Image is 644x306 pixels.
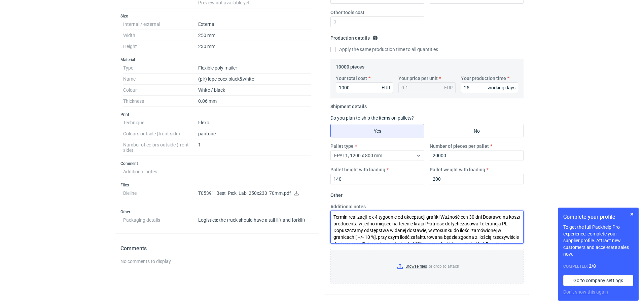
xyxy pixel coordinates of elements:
label: No [430,124,524,137]
label: Yes [330,124,424,137]
span: EPAL1, 1200 x 800 mm [334,153,382,158]
h3: Comment [120,161,314,166]
dt: Number of colors outside (front side) [123,139,198,156]
button: Skip for now [628,210,636,218]
dt: Type [123,62,198,74]
dt: Packaging details [123,215,198,223]
h3: Files [120,182,314,188]
div: Completed: [563,263,633,270]
dd: White / black [198,85,311,96]
dd: 1 [198,139,311,156]
dd: Logistics: the truck should have a tail-lift and forklift [198,215,311,223]
label: Your total cost [336,75,367,82]
label: Other tools cost [330,9,364,16]
strong: 2 / 8 [589,263,596,269]
h3: Material [120,57,314,62]
label: Number of pieces per pallet [430,143,489,149]
input: 0 [461,82,518,93]
legend: 10000 pieces [336,61,364,70]
dt: Colours outside (front side) [123,128,198,139]
dt: Name [123,74,198,85]
h2: Comments [120,245,314,253]
p: T05391_Best_Pıck_Lab_250x230_70mm.pdf [198,190,311,196]
legend: Production details [330,33,378,41]
dd: 230 mm [198,41,311,52]
input: 0 [330,16,424,27]
div: EUR [382,84,390,91]
div: No comments to display [120,258,314,265]
label: Pallet type [330,143,354,149]
div: EUR [444,84,453,91]
label: Do you plan to ship the items on pallets? [330,115,414,121]
dt: Dieline [123,188,198,204]
h3: Print [120,112,314,117]
dt: Internal / external [123,19,198,30]
dd: Flexible poly mailer [198,62,311,74]
legend: Shipment details [330,101,367,109]
dd: 250 mm [198,30,311,41]
label: Your price per unit [398,75,438,82]
p: To get the full Packhelp Pro experience, complete your supplier profile. Attract new customers an... [563,224,633,257]
h3: Size [120,13,314,19]
h3: Other [120,209,314,215]
label: Apply the same production time to all quantities [330,46,438,53]
label: or drop to attach [331,249,523,283]
a: Go to company settings [563,275,633,286]
dd: pantone [198,128,311,139]
h1: Complete your profile [563,213,633,221]
dd: Flexo [198,117,311,128]
dt: Technique [123,117,198,128]
dt: Thickness [123,96,198,107]
label: Your production time [461,75,506,82]
input: 0 [330,174,424,184]
label: Pallet weight with loading [430,166,485,173]
button: Don’t show this again [563,289,608,295]
dt: Height [123,41,198,52]
label: Pallet height with loading [330,166,385,173]
dd: External [198,19,311,30]
legend: Other [330,190,343,198]
input: 0 [336,82,393,93]
label: Additional notes [330,203,366,210]
dd: 0.06 mm [198,96,311,107]
textarea: Termin realizacji ok 4 tygodnie od akceptacji grafiki Ważność cen 30 dni Dostawa na koszt produce... [330,211,524,244]
dt: Colour [123,85,198,96]
dt: Width [123,30,198,41]
input: 0 [430,174,524,184]
dd: (pir) ldpe coex black&white [198,74,311,85]
input: 0 [430,150,524,161]
div: working days [488,84,515,91]
dt: Additional notes [123,166,198,177]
